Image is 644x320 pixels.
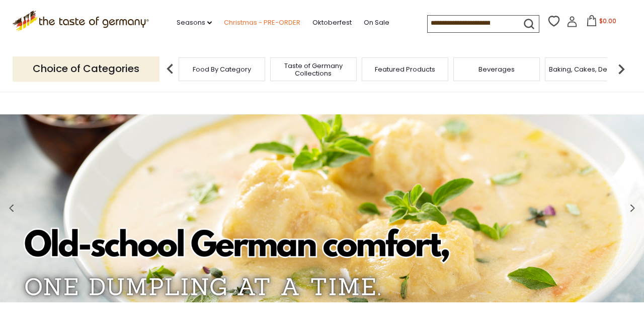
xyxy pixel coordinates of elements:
a: Oktoberfest [312,17,352,28]
span: $0.00 [599,17,616,25]
p: Choice of Categories [13,56,159,81]
a: Beverages [478,66,515,73]
a: Christmas - PRE-ORDER [224,17,300,28]
button: $0.00 [580,15,622,30]
a: On Sale [364,17,389,28]
a: Featured Products [375,66,435,73]
a: Taste of Germany Collections [273,62,354,77]
img: next arrow [611,59,631,79]
img: previous arrow [160,59,180,79]
a: Baking, Cakes, Desserts [549,66,627,73]
a: Food By Category [193,66,251,73]
a: Seasons [177,17,212,28]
